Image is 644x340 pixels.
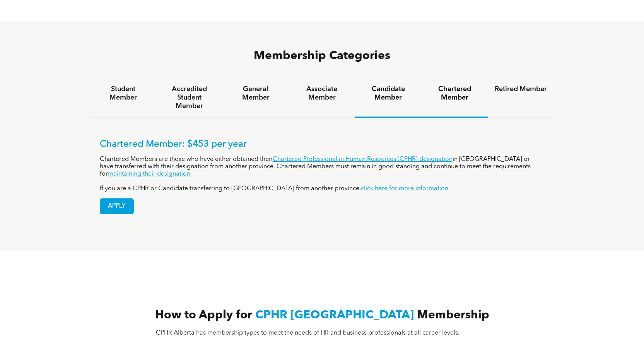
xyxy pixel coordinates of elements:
span: Membership [417,310,489,321]
span: CPHR [GEOGRAPHIC_DATA] [255,310,414,321]
span: CPHR Alberta has membership types to meet the needs of HR and business professionals at all caree... [156,330,460,336]
h4: Associate Member [296,85,348,102]
h4: Chartered Member [429,85,481,102]
h4: Student Member [97,85,149,102]
h4: General Member [229,85,282,102]
h4: Accredited Student Member [163,85,215,110]
span: APPLY [100,199,133,214]
a: APPLY [100,198,134,214]
a: maintaining their designation. [108,171,192,177]
p: Chartered Member: $453 per year [100,139,545,150]
a: Chartered Professional in Human Resources (CPHR) designation [273,156,453,162]
h4: Candidate Member [362,85,414,102]
p: If you are a CPHR or Candidate transferring to [GEOGRAPHIC_DATA] from another province, [100,185,545,193]
span: Membership Categories [254,50,390,62]
h4: Retired Member [495,85,547,93]
span: How to Apply for [155,310,252,321]
p: Chartered Members are those who have either obtained their in [GEOGRAPHIC_DATA] or have transferr... [100,156,545,178]
a: click here for more information. [361,186,450,192]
